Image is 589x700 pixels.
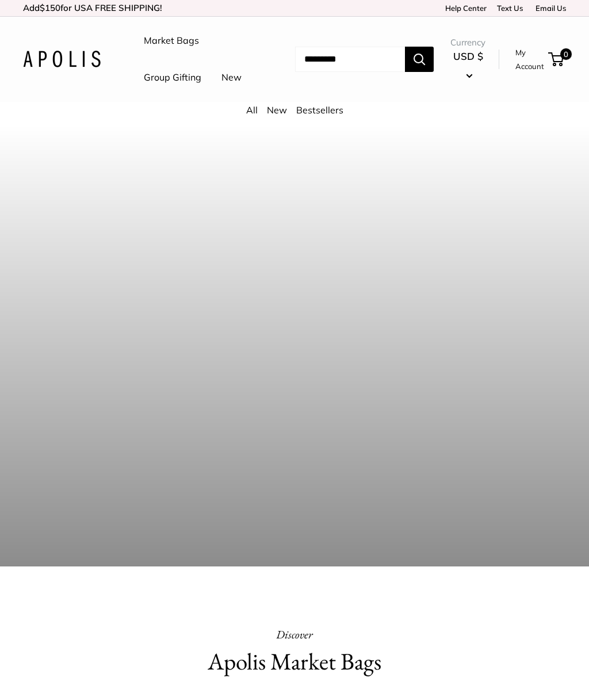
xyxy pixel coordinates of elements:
a: 0 [549,52,564,66]
a: My Account [515,45,544,74]
span: Currency [450,35,485,51]
span: 0 [560,48,572,60]
a: Help Center [441,3,487,13]
a: Email Us [531,3,566,13]
a: Bestsellers [296,104,343,116]
a: New [267,104,287,116]
img: Apolis [23,51,101,67]
a: Group Gifting [144,69,201,86]
a: New [221,69,242,86]
a: Market Bags [144,32,199,50]
a: All [246,104,258,116]
h2: Apolis Market Bags [159,645,430,679]
span: USD $ [453,50,483,62]
a: Text Us [497,3,523,13]
p: Discover [159,624,430,645]
span: $150 [40,2,60,13]
button: USD $ [450,47,485,84]
input: Search... [295,47,405,72]
button: Search [405,47,434,72]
